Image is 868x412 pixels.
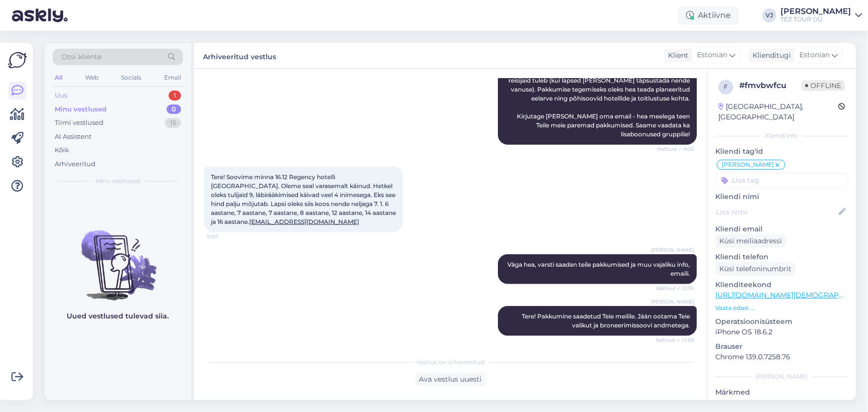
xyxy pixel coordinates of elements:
a: [PERSON_NAME]TEZ TOUR OÜ [780,7,862,23]
div: VJ [763,8,776,22]
span: [PERSON_NAME] [651,298,694,306]
span: Nähtud ✓ 12:10 [656,285,694,292]
p: Uued vestlused tulevad siia. [67,311,169,321]
div: Minu vestlused [55,104,106,114]
span: Nähtud ✓ 9:06 [657,145,694,153]
p: Kliendi telefon [715,252,848,262]
div: Klienditugi [749,50,791,61]
div: Tiimi vestlused [55,118,103,128]
p: Brauser [715,341,848,352]
p: Chrome 139.0.7258.76 [715,352,848,362]
img: No chats [45,212,191,302]
span: Otsi kliente [62,52,101,62]
p: Kliendi tag'id [715,146,848,157]
label: Arhiveeritud vestlus [203,49,276,62]
div: Küsi meiliaadressi [715,234,786,248]
div: Web [83,71,100,84]
span: 11:07 [207,233,244,240]
input: Lisa nimi [716,206,837,217]
div: [PERSON_NAME] [780,7,851,15]
div: TEZ TOUR OÜ [780,15,851,23]
p: Klienditeekond [715,280,848,290]
p: Kliendi nimi [715,192,848,202]
div: Email [162,71,183,84]
img: Askly Logo [8,51,27,70]
p: Kliendi email [715,224,848,234]
div: Socials [119,71,143,84]
span: Estonian [799,50,830,61]
span: Estonian [697,50,727,61]
span: Vestlus on arhiveeritud [416,358,484,367]
div: Aktiivne [678,6,739,24]
p: Operatsioonisüsteem [715,316,848,327]
span: [PERSON_NAME] [722,162,774,168]
div: Arhiveeritud [55,159,96,169]
div: # fmvbwfcu [739,80,801,92]
div: 0 [167,104,181,114]
div: [PERSON_NAME] [715,372,848,381]
div: Kliendi info [715,131,848,140]
span: Minu vestlused [96,177,140,186]
div: 1 [169,91,181,101]
div: 15 [165,118,181,128]
div: All [53,71,64,84]
div: AI Assistent [55,132,92,142]
span: Tere! Soovime minna 16.12 Regency hotelli [GEOGRAPHIC_DATA]. Oleme seal varasemalt käinud. Hetkel... [211,173,397,225]
span: Nähtud ✓ 12:59 [656,336,694,344]
p: iPhone OS 18.6.2 [715,327,848,337]
div: Ava vestlus uuesti [415,373,486,386]
div: Klient [664,50,688,61]
p: Märkmed [715,387,848,398]
span: Väga hea, varsti saadan teile pakkumised ja muu vajaliku info, emaili. [507,261,691,277]
p: Vaata edasi ... [715,304,848,312]
span: Offline [801,80,845,91]
span: [PERSON_NAME] [651,246,694,254]
span: f [724,83,728,91]
span: Tere! Pakkumine saadetud Teie meilile. Jään ootama Teie valikut ja broneerimissoovi andmetega. [522,312,691,329]
div: Kõik [55,145,69,155]
div: [GEOGRAPHIC_DATA], [GEOGRAPHIC_DATA] [718,102,838,122]
div: Küsi telefoninumbrit [715,262,795,276]
input: Lisa tag [715,173,848,188]
div: Uus [55,91,67,101]
a: [EMAIL_ADDRESS][DOMAIN_NAME] [249,218,359,225]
